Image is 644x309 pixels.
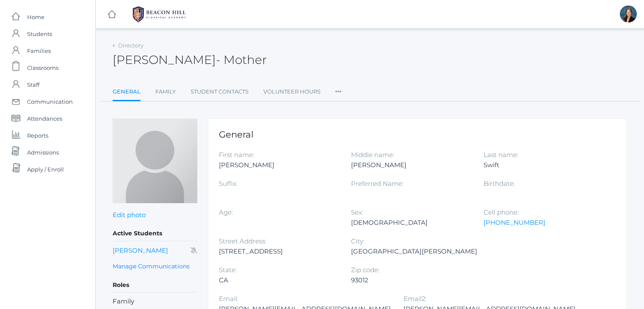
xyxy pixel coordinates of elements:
a: Volunteer Hours [263,83,321,100]
label: Cell phone: [484,208,519,216]
label: City: [351,237,365,245]
label: Email: [219,295,238,303]
div: [STREET_ADDRESS] [219,246,338,257]
label: Suffix: [219,179,238,188]
label: Middle name: [351,151,394,159]
label: Age: [219,208,233,216]
a: General [113,83,141,102]
a: Student Contacts [191,83,249,100]
i: Does not receive communications for this student [190,247,197,254]
a: Family [155,83,176,100]
span: Students [27,25,52,42]
label: State: [219,266,237,274]
div: [PERSON_NAME] [219,160,338,170]
img: Olivia Swift [113,119,197,203]
a: Manage Communications [113,262,190,271]
label: Street Address: [219,237,266,245]
span: Communication [27,93,73,110]
span: Staff [27,76,39,93]
a: Edit photo [113,211,146,219]
div: [PERSON_NAME] [351,160,470,170]
a: [PHONE_NUMBER] [484,218,545,226]
div: CA [219,275,338,285]
label: First name: [219,151,254,159]
label: Last name: [484,151,518,159]
span: Admissions [27,144,59,161]
div: [DEMOGRAPHIC_DATA] [351,218,470,228]
span: Reports [27,127,48,144]
label: Preferred Name: [351,179,404,188]
li: Family [113,297,197,306]
span: Families [27,42,51,59]
span: Apply / Enroll [27,161,64,178]
span: Classrooms [27,59,58,76]
img: 1_BHCALogos-05.png [127,4,191,25]
a: Directory [118,42,144,49]
label: Sex: [351,208,363,216]
label: Zip code: [351,266,379,274]
span: Attendances [27,110,62,127]
h2: [PERSON_NAME] [113,53,267,66]
div: Allison Smith [620,6,637,22]
h1: General [219,130,616,139]
div: Swift [484,160,603,170]
a: [PERSON_NAME] [113,246,168,254]
span: Home [27,8,44,25]
div: 93012 [351,275,470,285]
div: [GEOGRAPHIC_DATA][PERSON_NAME] [351,246,477,257]
h5: Active Students [113,226,197,241]
h5: Roles [113,278,197,292]
label: Email2: [404,295,426,303]
span: - Mother [216,52,267,67]
label: Birthdate: [484,179,515,188]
